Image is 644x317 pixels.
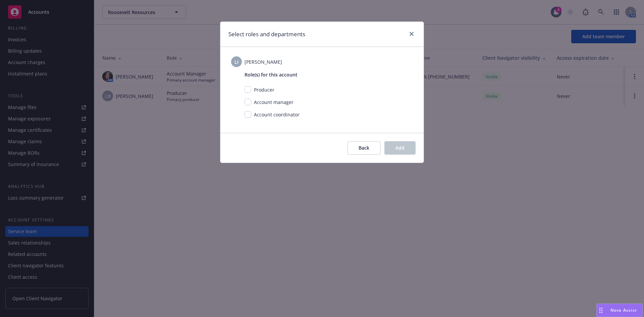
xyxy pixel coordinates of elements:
[254,99,293,105] span: Account manager
[610,307,637,313] span: Nova Assist
[359,145,369,151] span: Back
[254,87,274,93] span: Producer
[596,304,643,317] button: Nova Assist
[347,141,380,155] button: Back
[384,141,416,155] button: Add
[254,111,300,118] span: Account coordinator
[408,30,416,38] a: close
[228,30,305,39] h1: Select roles and departments
[245,71,413,78] span: Role(s) for this account
[395,145,405,151] span: Add
[245,58,282,65] span: [PERSON_NAME]
[234,58,238,65] span: LI
[597,304,605,317] div: Drag to move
